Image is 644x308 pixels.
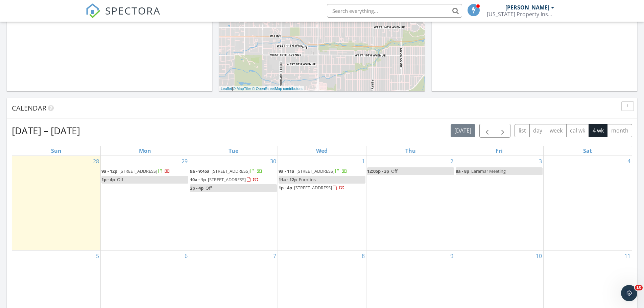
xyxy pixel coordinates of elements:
[278,251,366,307] td: Go to October 8, 2025
[12,124,80,137] h2: [DATE] – [DATE]
[252,87,303,91] a: © OpenStreetMap contributors
[101,168,117,174] span: 9a - 12p
[206,185,212,191] span: Off
[279,184,365,192] a: 1p - 4p [STREET_ADDRESS]
[451,124,475,137] button: [DATE]
[189,156,278,251] td: Go to September 30, 2025
[635,285,643,290] span: 10
[505,4,549,11] div: [PERSON_NAME]
[391,168,398,174] span: Off
[494,146,504,156] a: Friday
[534,251,543,261] a: Go to October 10, 2025
[279,168,294,174] span: 9a - 11a
[315,146,329,156] a: Wednesday
[455,156,543,251] td: Go to October 3, 2025
[607,124,632,137] button: month
[12,103,46,113] span: Calendar
[95,251,100,261] a: Go to October 5, 2025
[487,11,554,18] div: Colorado Property Inspectors, LLC
[279,168,347,174] a: 9a - 11a [STREET_ADDRESS]
[538,156,543,167] a: Go to October 3, 2025
[455,251,543,307] td: Go to October 10, 2025
[50,146,63,156] a: Sunday
[101,156,189,251] td: Go to September 29, 2025
[279,167,365,175] a: 9a - 11a [STREET_ADDRESS]
[449,156,455,167] a: Go to October 2, 2025
[219,86,304,92] div: |
[366,156,455,251] td: Go to October 2, 2025
[189,251,278,307] td: Go to October 7, 2025
[190,176,259,183] a: 10a - 1p [STREET_ADDRESS]
[546,124,567,137] button: week
[366,251,455,307] td: Go to October 9, 2025
[92,156,100,167] a: Go to September 28, 2025
[582,146,593,156] a: Saturday
[190,176,206,183] span: 10a - 1p
[180,156,189,167] a: Go to September 29, 2025
[296,168,334,174] span: [STREET_ADDRESS]
[190,167,277,175] a: 9a - 9:45a [STREET_ADDRESS]
[294,185,332,191] span: [STREET_ADDRESS]
[208,176,246,183] span: [STREET_ADDRESS]
[212,168,249,174] span: [STREET_ADDRESS]
[101,251,189,307] td: Go to October 6, 2025
[12,251,101,307] td: Go to October 5, 2025
[543,156,632,251] td: Go to October 4, 2025
[138,146,152,156] a: Monday
[529,124,546,137] button: day
[86,9,161,23] a: SPECTORA
[233,87,251,91] a: © MapTiler
[449,251,455,261] a: Go to October 9, 2025
[621,285,637,301] iframe: Intercom live chat
[360,156,366,167] a: Go to October 1, 2025
[119,168,157,174] span: [STREET_ADDRESS]
[360,251,366,261] a: Go to October 8, 2025
[12,156,101,251] td: Go to September 28, 2025
[272,251,278,261] a: Go to October 7, 2025
[101,176,115,183] span: 1p - 4p
[279,185,292,191] span: 1p - 4p
[471,168,506,174] span: Laramar Meeting
[105,3,161,18] span: SPECTORA
[117,176,123,183] span: Off
[183,251,189,261] a: Go to October 6, 2025
[589,124,607,137] button: 4 wk
[221,87,232,91] a: Leaflet
[515,124,530,137] button: list
[279,185,345,191] a: 1p - 4p [STREET_ADDRESS]
[456,168,469,174] span: 8a - 8p
[543,251,632,307] td: Go to October 11, 2025
[623,251,632,261] a: Go to October 11, 2025
[190,185,204,191] span: 2p - 4p
[190,176,277,184] a: 10a - 1p [STREET_ADDRESS]
[367,168,389,174] span: 12:05p - 3p
[190,168,210,174] span: 9a - 9:45a
[404,146,417,156] a: Thursday
[299,176,316,183] span: Eurofins
[495,124,511,138] button: Next
[566,124,589,137] button: cal wk
[327,4,462,18] input: Search everything...
[479,124,495,138] button: Previous
[190,168,262,174] a: 9a - 9:45a [STREET_ADDRESS]
[269,156,278,167] a: Go to September 30, 2025
[101,168,170,174] a: 9a - 12p [STREET_ADDRESS]
[101,167,188,175] a: 9a - 12p [STREET_ADDRESS]
[279,176,297,183] span: 11a - 12p
[86,3,100,18] img: The Best Home Inspection Software - Spectora
[278,156,366,251] td: Go to October 1, 2025
[227,146,240,156] a: Tuesday
[626,156,632,167] a: Go to October 4, 2025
